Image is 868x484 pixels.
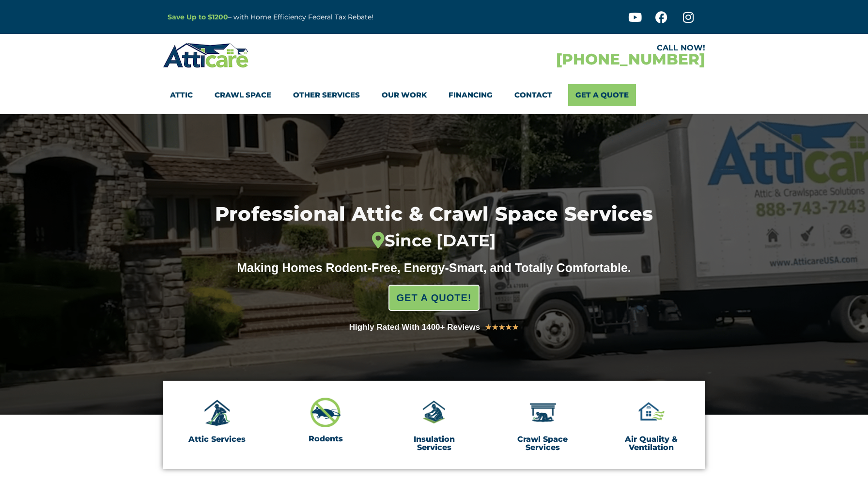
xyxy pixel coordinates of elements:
[514,84,552,106] a: Contact
[498,321,505,334] i: ★
[512,321,519,334] i: ★
[485,321,519,334] div: 5/5
[215,84,271,106] a: Crawl Space
[382,84,427,106] a: Our Work
[568,84,636,106] a: Get A Quote
[188,435,246,444] a: Attic Services
[492,321,498,334] i: ★
[170,84,698,106] nav: Menu
[397,288,472,307] span: GET A QUOTE!
[388,285,480,311] a: GET A QUOTE!
[170,204,698,251] h1: Professional Attic & Crawl Space Services
[170,231,698,251] div: Since [DATE]
[168,12,481,23] p: – with Home Efficiency Federal Tax Rebate!
[485,321,492,334] i: ★
[505,321,512,334] i: ★
[517,435,568,452] a: Crawl Space Services
[625,435,678,452] a: Air Quality & Ventilation
[293,84,360,106] a: Other Services
[170,84,193,106] a: Attic
[414,435,455,452] a: Insulation Services
[218,260,650,275] div: Making Homes Rodent-Free, Energy-Smart, and Totally Comfortable.
[309,434,343,443] a: Rodents
[349,321,480,334] div: Highly Rated With 1400+ Reviews
[168,13,228,21] a: Save Up to $1200
[434,44,705,52] div: CALL NOW!
[449,84,493,106] a: Financing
